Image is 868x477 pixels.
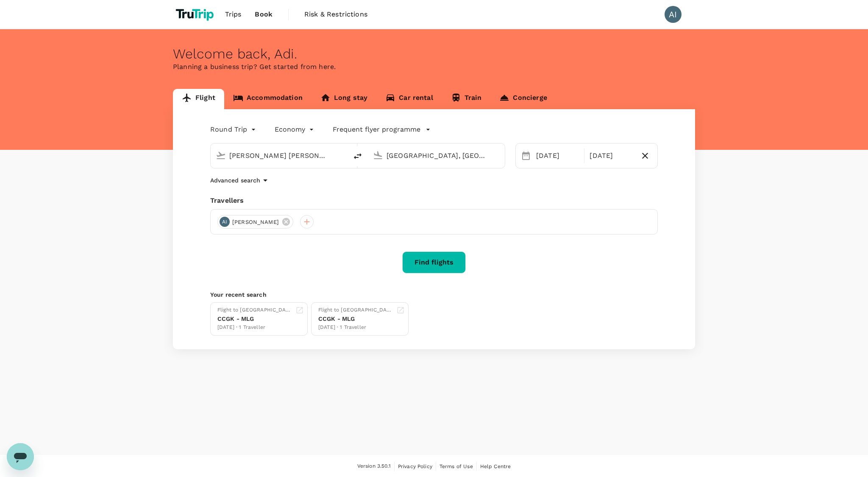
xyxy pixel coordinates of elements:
a: Car rental [376,89,442,109]
img: TruTrip logo [173,5,218,24]
span: Terms of Use [440,463,473,469]
div: CCGK - MLG [217,314,292,323]
div: Welcome back , Adi . [173,46,695,62]
p: Planning a business trip? Get started from here. [173,62,695,72]
span: Help Centre [480,463,511,469]
a: Help Centre [480,462,511,471]
button: Advanced search [210,175,270,185]
div: [DATE] [586,147,636,164]
a: Accommodation [224,89,312,109]
div: AI [220,217,230,227]
div: [DATE] · 1 Traveller [217,323,292,332]
div: Flight to [GEOGRAPHIC_DATA] [217,306,292,314]
a: Flight [173,89,224,109]
span: Privacy Policy [398,463,432,469]
span: Book [255,9,273,19]
p: Your recent search [210,290,658,299]
div: Economy [275,123,316,136]
div: CCGK - MLG [318,314,393,323]
div: Travellers [210,196,658,206]
div: [DATE] [533,147,582,164]
p: Advanced search [210,176,260,185]
span: Version 3.50.1 [357,462,391,471]
div: AI [665,6,682,23]
div: AI[PERSON_NAME] [217,215,293,229]
div: Flight to [GEOGRAPHIC_DATA] [318,306,393,314]
button: Frequent flyer programme [333,124,431,135]
a: Train [442,89,491,109]
span: Trips [225,9,242,19]
a: Long stay [312,89,376,109]
a: Concierge [490,89,556,109]
button: Open [499,154,501,156]
iframe: Button to launch messaging window [7,443,34,470]
button: Open [342,154,343,156]
div: [DATE] · 1 Traveller [318,323,393,332]
a: Terms of Use [440,462,473,471]
a: Privacy Policy [398,462,432,471]
span: Risk & Restrictions [304,9,367,19]
div: Round Trip [210,123,258,136]
button: Find flights [402,251,466,273]
p: Frequent flyer programme [333,124,420,135]
span: [PERSON_NAME] [227,218,284,226]
input: Depart from [229,149,330,162]
input: Going to [387,149,487,162]
button: delete [348,146,368,166]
